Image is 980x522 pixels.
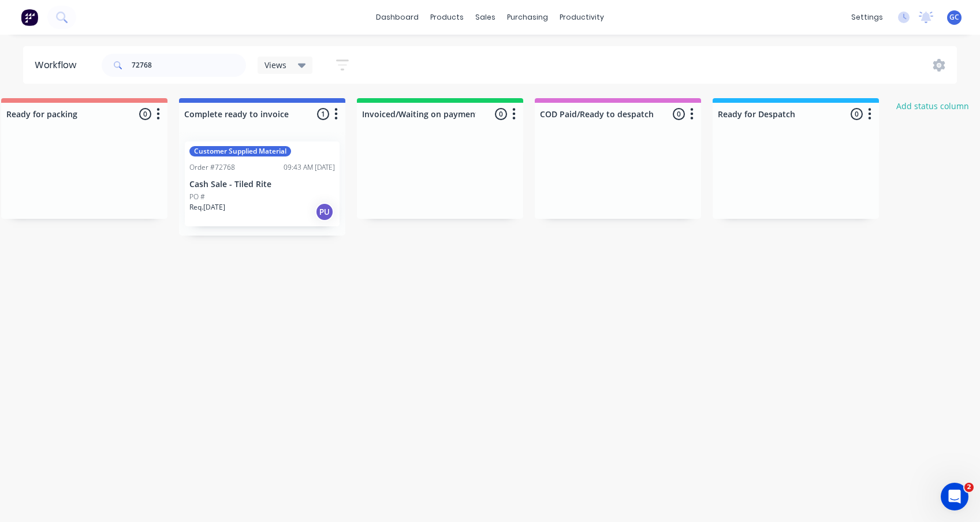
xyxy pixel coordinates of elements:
div: productivity [554,9,610,26]
img: Factory [21,9,38,26]
p: Cash Sale - Tiled Rite [189,180,335,189]
span: GC [949,12,959,23]
div: PU [315,203,334,221]
button: Add status column [890,98,975,114]
div: Customer Supplied MaterialOrder #7276809:43 AM [DATE]Cash Sale - Tiled RitePO #Req.[DATE]PU [185,141,340,226]
div: settings [845,9,889,26]
iframe: Intercom live chat [941,483,968,510]
div: sales [469,9,501,26]
div: 09:43 AM [DATE] [284,162,335,173]
div: Order #72768 [189,162,235,173]
span: Views [264,59,286,71]
div: Customer Supplied Material [189,146,291,156]
div: purchasing [501,9,554,26]
p: Req. [DATE] [189,202,225,212]
input: Search for orders... [132,54,246,77]
a: dashboard [370,9,424,26]
span: 2 [964,483,974,492]
div: Workflow [35,58,82,72]
div: products [424,9,469,26]
p: PO # [189,192,205,202]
